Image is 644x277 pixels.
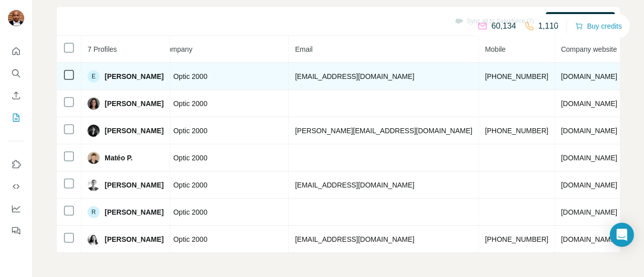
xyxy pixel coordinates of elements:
span: Optic 2000 [173,153,207,163]
span: [DOMAIN_NAME] [561,100,617,108]
button: My lists [8,109,24,127]
button: Enrich CSV [8,86,24,105]
button: Dashboard [8,200,24,218]
img: Avatar [8,10,24,26]
button: Use Surfe on LinkedIn [8,155,24,173]
img: Avatar [88,233,100,245]
span: [PHONE_NUMBER] [485,72,548,80]
span: [DOMAIN_NAME] [561,235,617,243]
span: [PERSON_NAME] [105,234,164,244]
div: Open Intercom Messenger [610,223,634,247]
span: Optic 2000 [173,234,207,244]
button: Feedback [8,222,24,240]
p: 1,110 [538,20,558,32]
button: Buy credits [575,19,622,33]
button: Quick start [8,42,24,60]
span: [PERSON_NAME] [105,180,164,190]
span: [PERSON_NAME][EMAIL_ADDRESS][DOMAIN_NAME] [295,127,472,135]
div: R [88,206,100,218]
span: [DOMAIN_NAME] [561,181,617,189]
span: 7 Profiles [88,45,117,53]
span: [PHONE_NUMBER] [485,235,548,243]
span: [DOMAIN_NAME] [561,127,617,135]
span: Optic 2000 [173,99,207,109]
span: [DOMAIN_NAME] [561,208,617,216]
span: [PERSON_NAME] [105,126,164,136]
span: Optic 2000 [173,126,207,136]
img: Avatar [88,179,100,191]
button: Use Surfe API [8,177,24,196]
span: Optic 2000 [173,207,207,217]
span: Optic 2000 [173,71,207,81]
div: E [88,70,100,82]
span: Company [162,45,192,53]
span: [EMAIL_ADDRESS][DOMAIN_NAME] [295,72,414,80]
span: [PERSON_NAME] [105,99,164,109]
p: 60,134 [492,20,516,32]
span: [EMAIL_ADDRESS][DOMAIN_NAME] [295,235,414,243]
span: [PHONE_NUMBER] [485,127,548,135]
span: Mobile [485,45,506,53]
img: Avatar [88,125,100,137]
span: [PERSON_NAME] [105,207,164,217]
span: Email [295,45,312,53]
span: [PERSON_NAME] [105,71,164,81]
img: Avatar [88,152,100,164]
span: [EMAIL_ADDRESS][DOMAIN_NAME] [295,181,414,189]
span: [DOMAIN_NAME] [561,72,617,80]
span: Matéo P. [105,153,133,163]
img: Avatar [88,98,100,110]
span: [DOMAIN_NAME] [561,154,617,162]
button: Search [8,64,24,82]
span: Optic 2000 [173,180,207,190]
span: Company website [561,45,617,53]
